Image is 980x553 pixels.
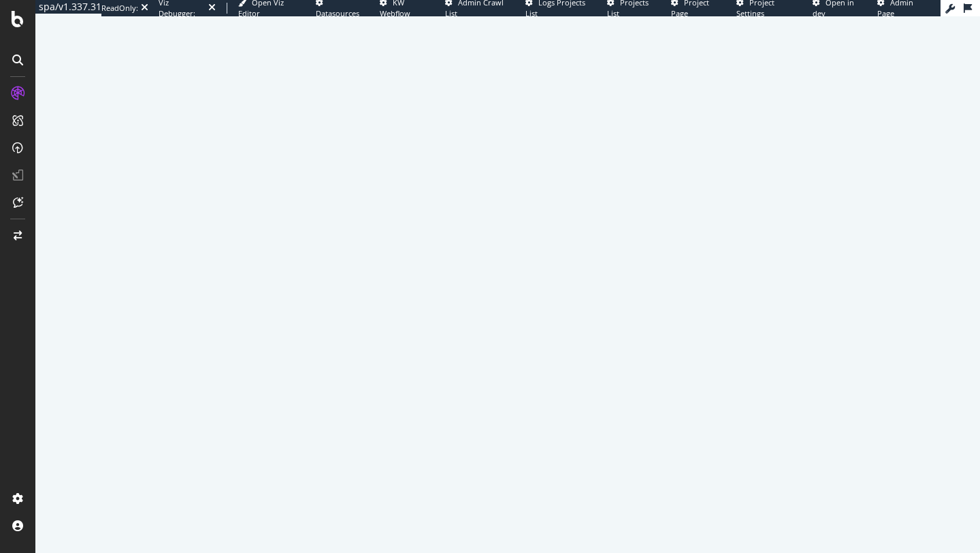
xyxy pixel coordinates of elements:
div: ReadOnly: [101,3,138,14]
span: Datasources [316,8,359,18]
div: animation [459,249,557,298]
